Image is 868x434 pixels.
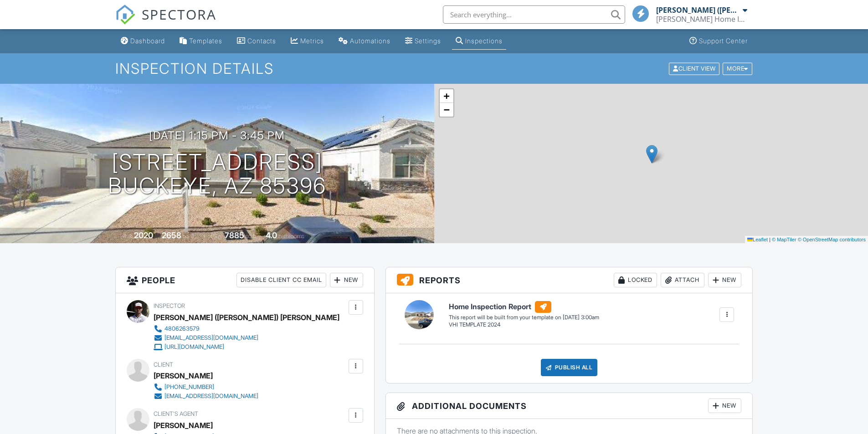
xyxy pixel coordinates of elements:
[443,104,449,115] span: −
[164,383,214,391] div: [PHONE_NUMBER]
[115,12,216,31] a: SPECTORA
[162,230,181,240] div: 2658
[449,314,599,321] div: This report will be built from your template on [DATE] 3:00am
[154,302,185,309] span: Inspector
[189,37,222,45] div: Templates
[656,15,747,24] div: Vannier Home Inspections, LLC
[154,342,332,352] a: [URL][DOMAIN_NAME]
[176,33,226,50] a: Templates
[164,343,224,351] div: [URL][DOMAIN_NAME]
[723,62,752,75] div: More
[798,237,866,242] a: © OpenStreetMap contributors
[154,410,198,417] span: Client's Agent
[115,5,135,25] img: The Best Home Inspection Software - Spectora
[614,273,657,287] div: Locked
[247,37,276,45] div: Contacts
[401,33,445,50] a: Settings
[452,33,506,50] a: Inspections
[154,392,258,401] a: [EMAIL_ADDRESS][DOMAIN_NAME]
[386,393,753,419] h3: Additional Documents
[465,37,503,45] div: Inspections
[154,361,173,368] span: Client
[415,37,441,45] div: Settings
[164,334,258,342] div: [EMAIL_ADDRESS][DOMAIN_NAME]
[130,37,165,45] div: Dashboard
[164,393,258,400] div: [EMAIL_ADDRESS][DOMAIN_NAME]
[154,333,332,342] a: [EMAIL_ADDRESS][DOMAIN_NAME]
[646,145,657,163] img: Marker
[154,369,213,383] div: [PERSON_NAME]
[246,233,257,240] span: sq.ft.
[443,5,625,24] input: Search everything...
[300,37,324,45] div: Metrics
[116,267,374,293] h3: People
[449,321,599,329] div: VHI TEMPLATE 2024
[204,233,223,240] span: Lot Size
[440,103,453,117] a: Zoom out
[686,33,751,50] a: Support Center
[449,301,599,313] h6: Home Inspection Report
[149,129,285,142] h3: [DATE] 1:15 pm - 3:45 pm
[266,230,277,240] div: 4.0
[747,237,768,242] a: Leaflet
[708,273,741,287] div: New
[154,311,339,324] div: [PERSON_NAME] ([PERSON_NAME]) [PERSON_NAME]
[330,273,363,287] div: New
[142,5,216,24] span: SPECTORA
[154,419,213,432] a: [PERSON_NAME]
[656,5,740,15] div: [PERSON_NAME] ([PERSON_NAME]) [PERSON_NAME]
[541,359,598,376] div: Publish All
[123,233,133,240] span: Built
[278,233,304,240] span: bathrooms
[183,233,195,240] span: sq. ft.
[708,398,741,413] div: New
[699,37,748,45] div: Support Center
[440,89,453,103] a: Zoom in
[669,62,719,75] div: Client View
[350,37,390,45] div: Automations
[233,33,280,50] a: Contacts
[386,267,753,293] h3: Reports
[668,65,722,71] a: Client View
[164,325,200,332] div: 4806263579
[335,33,394,50] a: Automations (Basic)
[772,237,796,242] a: © MapTiler
[661,273,704,287] div: Attach
[225,230,244,240] div: 7885
[287,33,328,50] a: Metrics
[154,383,258,392] a: [PHONE_NUMBER]
[443,90,449,102] span: +
[769,237,770,242] span: |
[117,33,169,50] a: Dashboard
[108,150,326,199] h1: [STREET_ADDRESS] Buckeye, AZ 85396
[236,273,326,287] div: Disable Client CC Email
[115,61,753,77] h1: Inspection Details
[134,230,153,240] div: 2020
[154,324,332,333] a: 4806263579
